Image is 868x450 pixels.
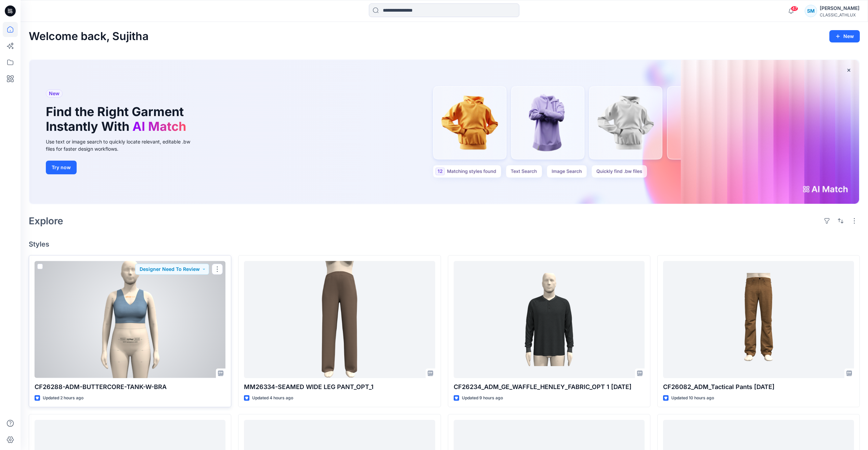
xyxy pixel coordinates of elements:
[663,261,854,378] a: CF26082_ADM_Tactical Pants 10OCT25
[454,261,645,378] a: CF26234_ADM_GE_WAFFLE_HENLEY_FABRIC_OPT 1 10OCT25
[35,261,225,378] a: CF26288-ADM-BUTTERCORE-TANK-W-BRA
[663,382,854,392] p: CF26082_ADM_Tactical Pants [DATE]
[244,261,435,378] a: MM26334-SEAMED WIDE LEG PANT_OPT_1
[820,12,859,17] div: CLASSIC_ATHLUX
[46,104,190,134] h1: Find the Right Garment Instantly With
[791,6,798,11] span: 47
[244,382,435,392] p: MM26334-SEAMED WIDE LEG PANT_OPT_1
[805,5,817,17] div: SM
[454,382,645,392] p: CF26234_ADM_GE_WAFFLE_HENLEY_FABRIC_OPT 1 [DATE]
[671,395,714,402] p: Updated 10 hours ago
[35,382,225,392] p: CF26288-ADM-BUTTERCORE-TANK-W-BRA
[29,240,860,248] h4: Styles
[46,161,77,174] button: Try now
[49,89,60,98] span: New
[829,30,860,42] button: New
[43,395,83,402] p: Updated 2 hours ago
[820,4,859,12] div: [PERSON_NAME]
[29,215,63,226] h2: Explore
[462,395,503,402] p: Updated 9 hours ago
[29,30,148,43] h2: Welcome back, Sujitha
[132,119,186,134] span: AI Match
[46,138,200,152] div: Use text or image search to quickly locate relevant, editable .bw files for faster design workflows.
[252,395,293,402] p: Updated 4 hours ago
